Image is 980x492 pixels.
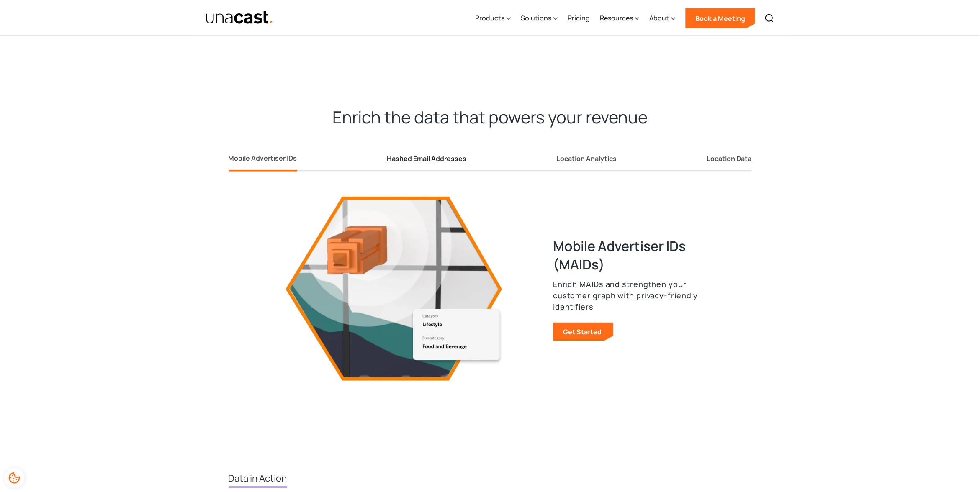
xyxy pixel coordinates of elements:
img: Unacast text logo [206,10,274,25]
div: Mobile Advertiser IDs [229,153,297,163]
div: Solutions [521,13,551,23]
div: Products [475,13,504,23]
div: Resources [600,1,639,36]
div: Data in Action [229,473,287,484]
a: home [206,10,274,25]
h3: Mobile Advertiser IDs (MAIDs) [553,237,709,274]
h2: Enrich the data that powers your revenue [222,106,758,128]
div: Location Data [707,154,752,163]
p: Enrich MAIDs and strengthen your customer graph with privacy-friendly identifiers [553,279,709,313]
div: About [649,13,669,23]
div: Location Analytics [557,154,617,163]
div: Solutions [521,1,558,36]
a: Book a Meeting [685,8,755,28]
a: Get Started [553,323,613,341]
div: About [649,1,675,36]
div: Resources [600,13,633,23]
a: Pricing [568,1,590,36]
img: 3D tile of a city grid showing category lifestyle subcategory food and beverage [271,197,518,381]
div: Hashed Email Addresses [387,154,467,163]
img: Search icon [764,13,774,23]
div: Cookie Preferences [4,468,24,488]
div: Products [475,1,511,36]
